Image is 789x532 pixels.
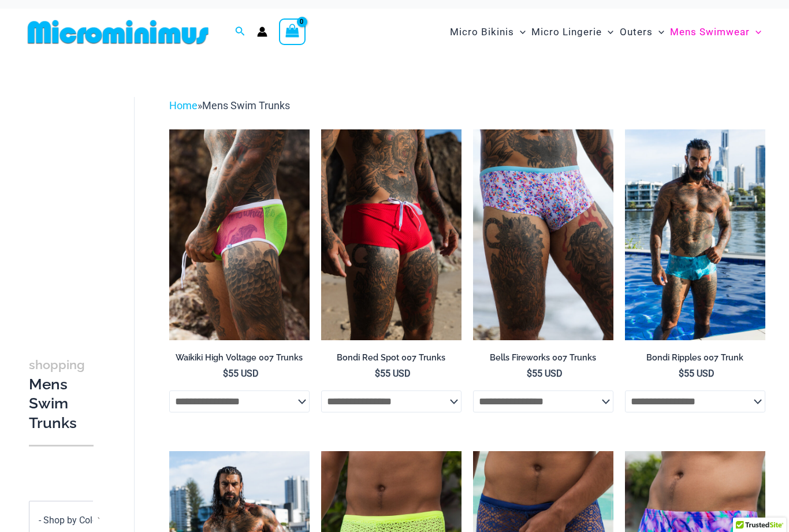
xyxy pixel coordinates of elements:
[527,368,532,379] span: $
[321,352,462,363] h2: Bondi Red Spot 007 Trunks
[223,368,259,379] bdi: 55 USD
[375,368,380,379] span: $
[473,352,613,363] h2: Bells Fireworks 007 Trunks
[321,352,462,367] a: Bondi Red Spot 007 Trunks
[223,368,228,379] span: $
[169,99,290,111] span: »
[653,17,664,47] span: Menu Toggle
[169,129,310,340] img: Waikiki High Voltage 007 Trunks 10
[257,27,267,37] a: Account icon link
[29,88,133,319] iframe: TrustedSite Certified
[29,355,94,433] h3: Mens Swim Trunks
[473,129,613,340] img: Bells Fireworks 007 Trunks 06
[39,515,101,526] span: - Shop by Color
[450,17,514,47] span: Micro Bikinis
[750,17,761,47] span: Menu Toggle
[527,368,563,379] bdi: 55 USD
[202,99,290,111] span: Mens Swim Trunks
[169,352,310,367] a: Waikiki High Voltage 007 Trunks
[169,352,310,363] h2: Waikiki High Voltage 007 Trunks
[617,14,667,50] a: OutersMenu ToggleMenu Toggle
[625,352,765,363] h2: Bondi Ripples 007 Trunk
[447,14,529,50] a: Micro BikinisMenu ToggleMenu Toggle
[529,14,616,50] a: Micro LingerieMenu ToggleMenu Toggle
[235,25,245,39] a: Search icon link
[473,352,613,367] a: Bells Fireworks 007 Trunks
[169,99,198,111] a: Home
[29,358,85,372] span: shopping
[321,129,462,340] img: Bondi Red Spot 007 Trunks 03
[445,13,766,51] nav: Site Navigation
[625,129,765,340] a: Bondi Ripples 007 Trunk 01Bondi Ripples 007 Trunk 03Bondi Ripples 007 Trunk 03
[667,14,764,50] a: Mens SwimwearMenu ToggleMenu Toggle
[321,129,462,340] a: Bondi Red Spot 007 Trunks 03Bondi Red Spot 007 Trunks 05Bondi Red Spot 007 Trunks 05
[620,17,653,47] span: Outers
[279,18,306,45] a: View Shopping Cart, empty
[375,368,411,379] bdi: 55 USD
[531,17,602,47] span: Micro Lingerie
[23,19,213,45] img: MM SHOP LOGO FLAT
[602,17,613,47] span: Menu Toggle
[625,129,765,340] img: Bondi Ripples 007 Trunk 01
[169,129,310,340] a: Waikiki High Voltage 007 Trunks 10Waikiki High Voltage 007 Trunks 11Waikiki High Voltage 007 Trun...
[679,368,684,379] span: $
[670,17,750,47] span: Mens Swimwear
[473,129,613,340] a: Bells Fireworks 007 Trunks 06Bells Fireworks 007 Trunks 05Bells Fireworks 007 Trunks 05
[625,352,765,367] a: Bondi Ripples 007 Trunk
[679,368,714,379] bdi: 55 USD
[514,17,526,47] span: Menu Toggle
